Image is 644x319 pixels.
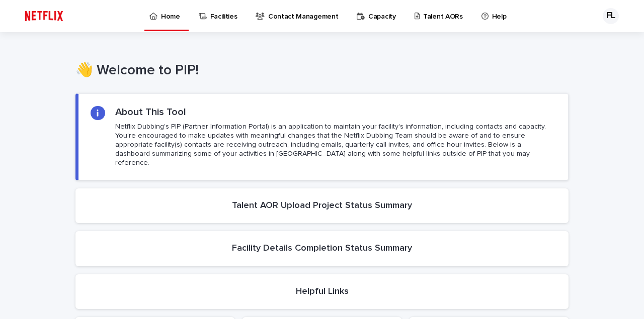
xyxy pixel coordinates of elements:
[75,62,569,79] h1: 👋 Welcome to PIP!
[20,6,68,26] img: ifQbXi3ZQGMSEF7WDB7W
[232,200,412,211] h2: Talent AOR Upload Project Status Summary
[115,122,556,168] p: Netflix Dubbing's PIP (Partner Information Portal) is an application to maintain your facility's ...
[296,286,349,297] h2: Helpful Links
[603,8,619,24] div: FL
[115,106,186,118] h2: About This Tool
[232,243,412,254] h2: Facility Details Completion Status Summary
